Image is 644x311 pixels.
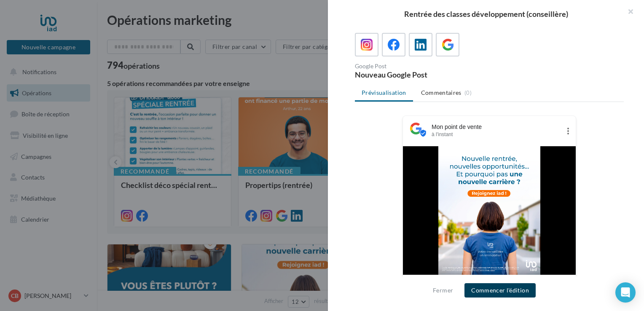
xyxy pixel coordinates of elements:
img: Post_4_5_rentree_2025_(version_dvpt)_2 [438,146,540,275]
button: Commencer l'édition [464,283,536,298]
div: Rentrée des classes développement (conseillère) [341,10,631,18]
button: Fermer [429,285,456,295]
div: Google Post [355,63,486,69]
div: Mon point de vente [432,123,561,131]
div: à l'instant [432,131,561,138]
span: Commentaires [421,88,462,97]
span: (0) [464,89,472,96]
div: Open Intercom Messenger [615,282,636,303]
div: Nouveau Google Post [355,71,486,78]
